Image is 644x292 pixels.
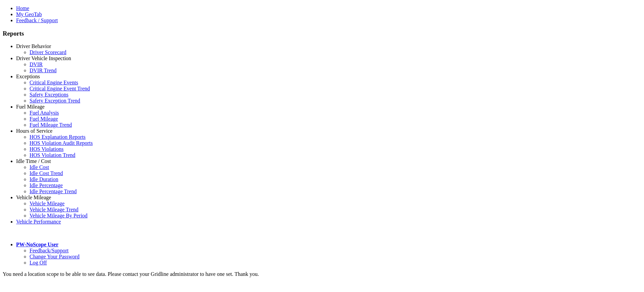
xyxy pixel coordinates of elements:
a: Vehicle Mileage [16,195,51,200]
a: HOS Violations [30,146,63,152]
a: Change Your Password [30,254,79,259]
a: DVIR [30,61,43,67]
h3: Reports [3,30,641,37]
a: Fuel Mileage Trend [30,122,72,128]
a: Vehicle Mileage Trend [30,207,78,212]
a: Home [16,5,29,11]
a: Critical Engine Events [30,80,78,85]
div: You need a location scope to be able to see data. Please contact your Gridline administrator to h... [3,271,641,277]
a: Idle Percentage [30,182,63,188]
a: Fuel Mileage [16,104,45,110]
a: DVIR Trend [30,68,56,73]
a: Vehicle Mileage By Period [30,213,88,218]
a: Idle Cost Trend [30,170,63,176]
a: Driver Behavior [16,43,51,49]
a: Idle Duration [30,176,58,182]
a: HOS Explanation Reports [30,134,86,140]
a: Feedback / Support [16,17,58,23]
a: Critical Engine Event Trend [30,86,90,91]
a: Fuel Analysis [30,110,59,116]
a: Vehicle Performance [16,219,61,224]
a: Feedback/Support [30,248,68,253]
a: Driver Scorecard [30,49,66,55]
a: Safety Exception Trend [30,98,80,103]
a: My GeoTab [16,11,42,17]
a: Vehicle Mileage [30,201,64,206]
a: Idle Cost [30,164,49,170]
a: Fuel Mileage [30,116,58,122]
a: PW-NoScope User [16,242,58,247]
a: HOS Violation Audit Reports [30,140,93,146]
a: Idle Percentage Trend [30,189,76,194]
a: Exceptions [16,74,40,79]
a: HOS Violation Trend [30,152,75,158]
a: Hours of Service [16,128,52,134]
a: Driver Vehicle Inspection [16,55,71,61]
a: Safety Exceptions [30,92,68,97]
a: Log Off [30,260,47,265]
a: Idle Time / Cost [16,158,51,164]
